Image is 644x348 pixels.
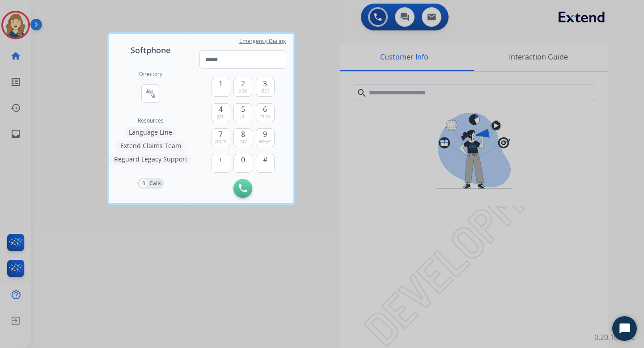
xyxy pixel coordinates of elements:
button: 4ghi [212,103,230,122]
span: def [261,87,269,94]
span: tuv [239,138,247,145]
button: 0Calls [137,178,164,189]
span: mno [259,113,271,120]
button: 1 [212,78,230,97]
button: Reguard Legacy Support [110,154,192,165]
span: wxyz [259,138,271,145]
span: 2 [241,78,245,89]
span: 3 [263,78,267,89]
span: 5 [241,104,245,115]
button: 9wxyz [256,128,275,147]
button: 0 [233,154,252,173]
span: jkl [240,113,246,120]
span: 6 [263,104,267,115]
button: 7pqrs [212,128,230,147]
img: call-button [239,184,247,192]
h2: Directory [139,71,162,78]
span: Resources [138,117,164,124]
span: + [219,154,223,165]
button: # [256,154,275,173]
span: 1 [219,78,223,89]
svg: Open Chat [619,323,631,335]
span: abc [238,87,247,94]
button: 3def [256,78,275,97]
span: 4 [219,104,223,115]
span: 9 [263,129,267,140]
button: + [212,154,230,173]
button: 2abc [233,78,252,97]
p: 0.20.1027RC [594,332,635,343]
span: pqrs [215,138,226,145]
span: Softphone [131,44,170,56]
mat-icon: connect_without_contact [145,88,156,99]
button: 8tuv [233,128,252,147]
button: 5jkl [233,103,252,122]
span: # [263,154,267,165]
button: 6mno [256,103,275,122]
button: Language Line [124,127,177,138]
button: Start Chat [612,316,637,341]
span: 7 [219,129,223,140]
p: Calls [149,179,161,187]
span: 0 [241,154,245,165]
span: Emergency Dialing [239,38,286,45]
button: Extend Claims Team [116,140,186,151]
p: 0 [140,179,148,187]
span: 8 [241,129,245,140]
span: ghi [217,113,225,120]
